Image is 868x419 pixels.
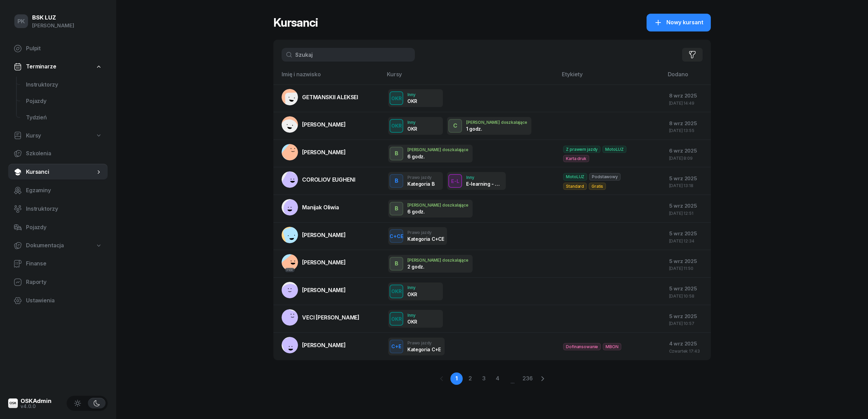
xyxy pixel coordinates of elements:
div: B [392,148,401,159]
input: Szukaj [282,48,415,62]
div: PKK [285,268,295,272]
div: [DATE] 11:50 [669,266,705,271]
th: Kursy [383,70,558,84]
span: MotoLUZ [602,146,626,153]
button: OKR [390,285,403,298]
div: B [392,258,401,270]
div: [DATE] 10:57 [669,321,705,326]
div: [DATE] 12:51 [669,211,705,215]
a: Egzaminy [8,182,108,199]
button: Nowy kursant [647,14,711,31]
a: VECI [PERSON_NAME] [282,309,360,326]
span: Podstawowy [589,173,620,180]
div: v4.0.0 [21,404,52,409]
span: Kursanci [26,168,95,176]
div: Inny [407,92,417,97]
span: Gratis [589,183,606,190]
div: 6 godz. [407,209,443,214]
div: [PERSON_NAME] doszkalające [407,258,469,262]
div: Prawo jazdy [407,230,443,235]
button: OKR [390,312,403,326]
img: logo-xs@2x.png [8,398,18,408]
span: ... [505,372,520,385]
a: GETMANSKII ALEKSEI [282,89,358,105]
div: 5 wrz 2025 [669,284,705,293]
span: Manijak Oliwia [302,204,339,211]
div: OSKAdmin [21,398,52,404]
span: Standard [563,183,587,190]
div: Prawo jazdy [407,341,440,345]
span: Pulpit [26,44,102,53]
span: Karta druk [563,155,589,162]
div: 5 wrz 2025 [669,257,705,266]
div: 2 godz. [407,264,443,270]
span: COROLIOV EUGHENI [302,176,355,183]
span: [PERSON_NAME] [302,287,346,293]
span: [PERSON_NAME] [302,342,346,349]
button: B [390,147,403,160]
div: BSK LUZ [32,15,74,21]
a: 3 [478,372,490,385]
button: OKR [390,119,403,133]
span: Z prawem jazdy [563,146,600,153]
span: VECI [PERSON_NAME] [302,314,360,321]
button: C+CE [390,229,403,243]
div: [DATE] 10:58 [669,294,705,298]
span: Szkolenia [26,149,102,158]
span: [PERSON_NAME] [302,149,346,156]
h1: Kursanci [273,16,318,29]
span: Dofinansowanie [563,343,601,350]
button: B [390,174,403,188]
div: Inny [466,175,502,180]
a: Kursy [8,128,108,144]
div: OKR [407,319,417,325]
div: 1 godz. [466,126,502,132]
span: GETMANSKII ALEKSEI [302,94,358,101]
span: Dokumentacja [26,241,64,250]
div: B [392,175,401,187]
div: [DATE] 8:09 [669,156,705,160]
a: 1 [450,372,463,385]
div: Prawo jazdy [407,175,434,180]
div: E-L [448,177,462,185]
div: 5 wrz 2025 [669,312,705,321]
div: OKR [407,126,417,132]
div: OKR [407,291,417,297]
div: Czwartek 17:43 [669,349,705,353]
div: OKR [389,315,405,323]
a: [PERSON_NAME] [282,116,346,133]
a: 236 [521,372,534,385]
span: Kursy [26,131,41,140]
a: PKK[PERSON_NAME] [282,254,346,271]
button: OKR [390,91,403,105]
span: Raporty [26,278,102,287]
div: Inny [407,120,417,125]
div: [DATE] 12:34 [669,239,705,243]
a: 2 [464,372,476,385]
div: [PERSON_NAME] doszkalające [466,120,527,125]
a: Szkolenia [8,145,108,162]
a: Instruktorzy [21,77,108,93]
div: 6 godz. [407,154,443,159]
div: C [450,120,460,132]
span: MBON [603,343,621,350]
span: Ustawienia [26,296,102,305]
a: Tydzień [21,109,108,126]
span: [PERSON_NAME] [302,232,346,238]
div: OKR [389,94,405,103]
span: Egzaminy [26,186,102,195]
span: [PERSON_NAME] [302,121,346,128]
a: [PERSON_NAME] [282,144,346,160]
span: Tydzień [26,113,102,122]
div: 8 wrz 2025 [669,119,705,128]
span: PK [17,18,25,24]
div: [DATE] 14:49 [669,101,705,105]
div: [PERSON_NAME] doszkalające [407,147,469,152]
div: OKR [407,98,417,104]
span: Finanse [26,259,102,268]
button: B [390,202,403,215]
a: Pulpit [8,40,108,57]
a: Terminarze [8,59,108,75]
div: [DATE] 13:55 [669,128,705,133]
span: Pojazdy [26,97,102,106]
